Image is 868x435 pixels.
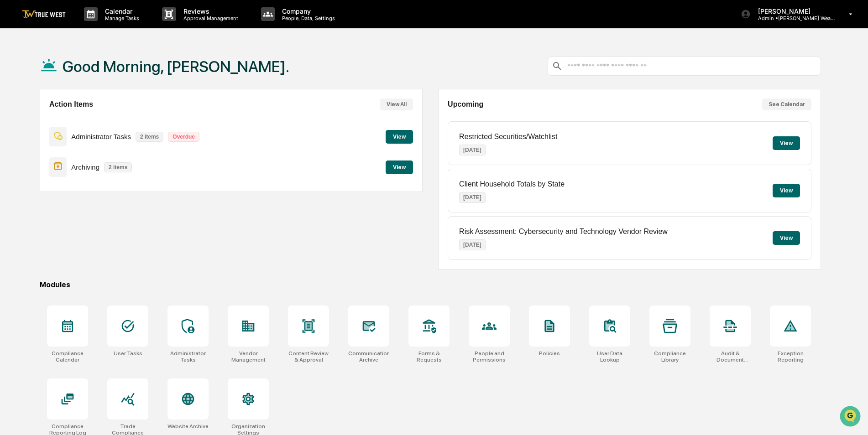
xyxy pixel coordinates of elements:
div: Audit & Document Logs [710,350,751,363]
p: Client Household Totals by State [459,180,565,188]
p: Restricted Securities/Watchlist [459,133,557,141]
p: Overdue [168,132,199,142]
a: View [386,132,413,140]
div: Compliance Calendar [47,350,88,363]
div: Communications Archive [348,350,389,363]
p: [PERSON_NAME] [751,7,836,15]
p: People, Data, Settings [275,15,340,21]
div: Exception Reporting [770,350,811,363]
a: 🔎Data Lookup [5,129,61,145]
p: How can we help? [9,19,166,34]
h2: Action Items [49,100,93,109]
div: We're available if you need us! [31,79,115,86]
img: 1746055101610-c473b297-6a78-478c-a979-82029cc54cd1 [9,70,26,86]
button: Start new chat [155,72,166,83]
button: View [386,130,413,144]
div: Start new chat [31,70,150,79]
div: Website Archive [167,423,209,430]
a: View [386,162,413,171]
a: Powered byPylon [64,154,110,161]
img: logo [22,10,66,19]
div: Modules [40,280,821,289]
span: Attestations [75,115,113,124]
a: 🖐️Preclearance [5,111,63,128]
p: Company [275,7,340,15]
p: Risk Assessment: Cybersecurity and Technology Vendor Review [459,228,668,236]
p: Admin • [PERSON_NAME] Wealth Management [751,15,836,21]
div: Vendor Management [228,350,269,363]
p: Calendar [98,7,144,15]
button: See Calendar [762,98,811,110]
button: View [773,231,800,245]
p: 2 items [136,132,163,142]
p: 2 items [104,162,132,172]
p: Manage Tasks [98,15,144,21]
button: View [386,161,413,174]
span: Preclearance [18,115,59,124]
button: View All [380,98,413,110]
div: Compliance Library [649,350,690,363]
h2: Upcoming [448,100,483,109]
div: 🔎 [9,133,16,140]
p: Reviews [176,7,243,15]
div: 🖐️ [9,116,16,123]
p: [DATE] [459,239,486,250]
div: Forms & Requests [408,350,450,363]
h1: Good Morning, [PERSON_NAME]. [63,57,289,76]
p: [DATE] [459,192,486,203]
p: Archiving [71,163,99,171]
a: 🗄️Attestations [63,111,117,128]
span: Data Lookup [18,132,58,141]
p: Approval Management [176,15,243,21]
div: 🗄️ [66,116,73,123]
button: View [773,184,800,197]
div: User Tasks [114,350,142,357]
div: User Data Lookup [589,350,630,363]
button: View [773,136,800,150]
div: Content Review & Approval [288,350,329,363]
iframe: Open customer support [839,405,863,430]
p: [DATE] [459,145,486,155]
div: Administrator Tasks [167,350,209,363]
div: Policies [539,350,560,357]
span: Pylon [91,155,110,161]
p: Administrator Tasks [71,133,131,140]
div: People and Permissions [469,350,510,363]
